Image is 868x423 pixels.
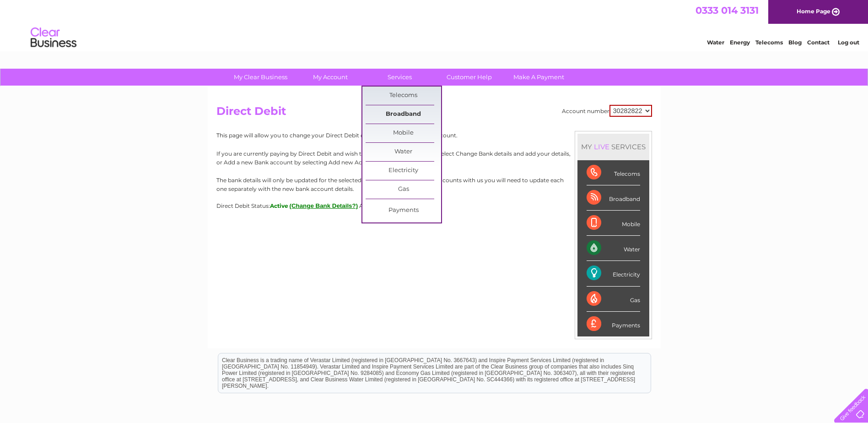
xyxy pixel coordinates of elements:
[587,185,640,211] div: Broadband
[807,39,830,46] a: Contact
[587,261,640,286] div: Electricity
[695,5,759,16] a: 0333 014 3131
[216,149,652,167] p: If you are currently paying by Direct Debit and wish to change your bank details, select Change B...
[587,287,640,312] div: Gas
[755,39,783,46] a: Telecoms
[730,39,750,46] a: Energy
[366,105,441,124] a: Broadband
[587,211,640,236] div: Mobile
[431,69,507,86] a: Customer Help
[562,105,652,117] div: Account number
[216,202,652,209] div: Direct Debit Status:
[223,69,298,86] a: My Clear Business
[366,124,441,142] a: Mobile
[366,180,441,199] a: Gas
[577,134,649,160] div: MY SERVICES
[366,162,441,180] a: Electricity
[270,202,288,209] span: Active
[501,69,577,86] a: Make A Payment
[838,39,859,46] a: Log out
[587,160,640,185] div: Telecoms
[587,236,640,261] div: Water
[292,69,368,86] a: My Account
[366,201,441,220] a: Payments
[218,5,651,44] div: Clear Business is a trading name of Verastar Limited (registered in [GEOGRAPHIC_DATA] No. 3667643...
[592,142,611,151] div: LIVE
[216,131,652,140] p: This page will allow you to change your Direct Debit details or add a new Bank Account.
[587,312,640,336] div: Payments
[30,24,77,52] img: logo.png
[366,143,441,161] a: Water
[216,105,652,122] h2: Direct Debit
[290,202,358,209] button: (Change Bank Details?)
[216,176,652,193] p: The bank details will only be updated for the selected account, if you have more accounts with us...
[788,39,802,46] a: Blog
[362,69,437,86] a: Services
[366,87,441,105] a: Telecoms
[707,39,724,46] a: Water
